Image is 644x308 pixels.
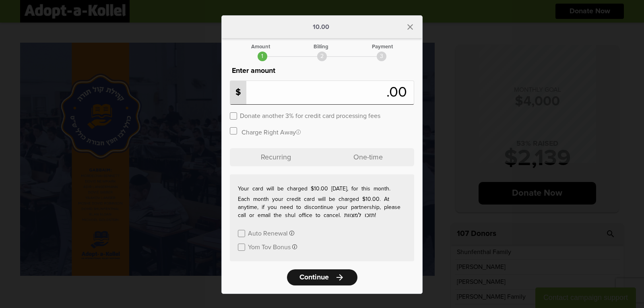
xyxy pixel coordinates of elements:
[248,243,291,250] label: Yom Tov Bonus
[372,44,393,50] div: Payment
[248,229,294,237] button: Auto Renewal
[242,128,301,136] label: Charge Right Away
[230,81,246,104] p: $
[248,243,297,250] button: Yom Tov Bonus
[238,195,406,219] p: Each month your credit card will be charged $10.00. At anytime, if you need to discontinue your p...
[248,229,288,237] label: Auto Renewal
[317,52,327,61] div: 2
[405,22,415,32] i: close
[313,24,329,30] p: 10.00
[299,274,329,281] span: Continue
[377,52,386,61] div: 3
[251,44,270,50] div: Amount
[335,273,345,282] i: arrow_forward
[230,65,414,76] p: Enter amount
[314,44,328,50] div: Billing
[238,185,406,193] p: Your card will be charged $10.00 [DATE], for this month.
[258,52,267,61] div: 1
[230,148,322,166] p: Recurring
[287,269,357,285] a: Continuearrow_forward
[240,112,380,119] label: Donate another 3% for credit card processing fees
[386,85,411,100] span: .00
[322,148,414,166] p: One-time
